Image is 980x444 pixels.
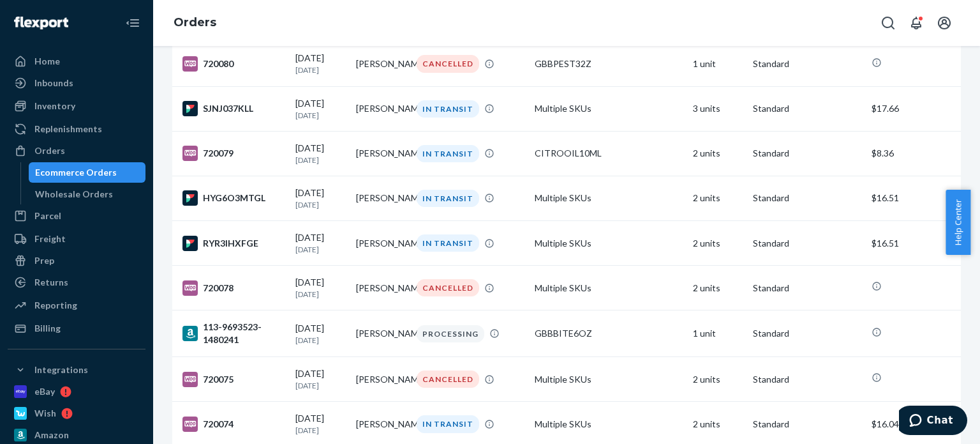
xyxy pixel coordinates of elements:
[753,237,861,250] p: Standard
[417,279,479,296] div: CANCELLED
[417,234,479,252] div: IN TRANSIT
[417,145,479,162] div: IN TRANSIT
[753,192,861,204] p: Standard
[8,272,145,293] a: Returns
[295,367,346,391] div: [DATE]
[34,322,61,335] div: Billing
[417,415,479,433] div: IN TRANSIT
[34,299,77,312] div: Reporting
[351,221,412,266] td: [PERSON_NAME]
[903,10,929,36] button: Open notifications
[8,141,145,161] a: Orders
[688,310,748,357] td: 1 unit
[351,266,412,310] td: [PERSON_NAME]
[351,131,412,176] td: [PERSON_NAME]
[753,147,861,160] p: Standard
[295,199,346,210] p: [DATE]
[8,403,145,424] a: Wish
[8,360,145,380] button: Integrations
[295,380,346,391] p: [DATE]
[351,176,412,220] td: [PERSON_NAME]
[8,295,145,316] a: Reporting
[753,102,861,115] p: Standard
[417,190,479,207] div: IN TRANSIT
[295,335,346,346] p: [DATE]
[899,406,967,438] iframe: Opens a widget where you can chat to one of our agents
[753,57,861,70] p: Standard
[8,381,145,402] a: eBay
[295,142,346,165] div: [DATE]
[35,166,117,179] div: Ecommerce Orders
[182,280,285,296] div: 720078
[29,184,146,204] a: Wholesale Orders
[34,276,68,289] div: Returns
[530,357,687,402] td: Multiple SKUs
[535,57,682,70] div: GBBPEST32Z
[417,100,479,118] div: IN TRANSIT
[34,364,88,376] div: Integrations
[295,412,346,436] div: [DATE]
[29,162,146,183] a: Ecommerce Orders
[351,310,412,357] td: [PERSON_NAME]
[34,144,65,157] div: Orders
[351,86,412,131] td: [PERSON_NAME]
[14,17,68,29] img: Flexport logo
[688,42,748,86] td: 1 unit
[34,210,61,222] div: Parcel
[295,322,346,346] div: [DATE]
[120,10,145,36] button: Close Navigation
[753,282,861,295] p: Standard
[34,123,102,135] div: Replenishments
[34,233,66,245] div: Freight
[295,425,346,436] p: [DATE]
[688,176,748,220] td: 2 units
[8,96,145,116] a: Inventory
[295,110,346,121] p: [DATE]
[182,236,285,251] div: RYR3IHXFGE
[530,266,687,310] td: Multiple SKUs
[163,4,226,42] ol: breadcrumbs
[182,101,285,116] div: SJNJ037KLL
[932,10,957,36] button: Open account menu
[866,86,961,131] td: $17.66
[688,266,748,310] td: 2 units
[8,229,145,249] a: Freight
[8,73,145,93] a: Inbounds
[295,97,346,121] div: [DATE]
[530,176,687,220] td: Multiple SKUs
[351,42,412,86] td: [PERSON_NAME]
[34,77,73,89] div: Inbounds
[34,385,55,398] div: eBay
[417,325,484,342] div: PROCESSING
[8,206,145,226] a: Parcel
[182,56,285,72] div: 720080
[295,155,346,165] p: [DATE]
[946,190,970,255] button: Help Center
[688,86,748,131] td: 3 units
[688,357,748,402] td: 2 units
[174,15,216,29] a: Orders
[866,131,961,176] td: $8.36
[866,176,961,220] td: $16.51
[753,327,861,340] p: Standard
[295,231,346,255] div: [DATE]
[182,146,285,161] div: 720079
[182,321,285,346] div: 113-9693523-1480241
[866,221,961,266] td: $16.51
[535,327,682,340] div: GBBBITE6OZ
[688,131,748,176] td: 2 units
[417,55,479,72] div: CANCELLED
[530,86,687,131] td: Multiple SKUs
[8,119,145,139] a: Replenishments
[295,276,346,300] div: [DATE]
[295,52,346,75] div: [DATE]
[182,190,285,206] div: HYG6O3MTGL
[34,407,56,420] div: Wish
[295,289,346,300] p: [DATE]
[182,372,285,387] div: 720075
[34,254,54,267] div: Prep
[753,418,861,431] p: Standard
[295,187,346,210] div: [DATE]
